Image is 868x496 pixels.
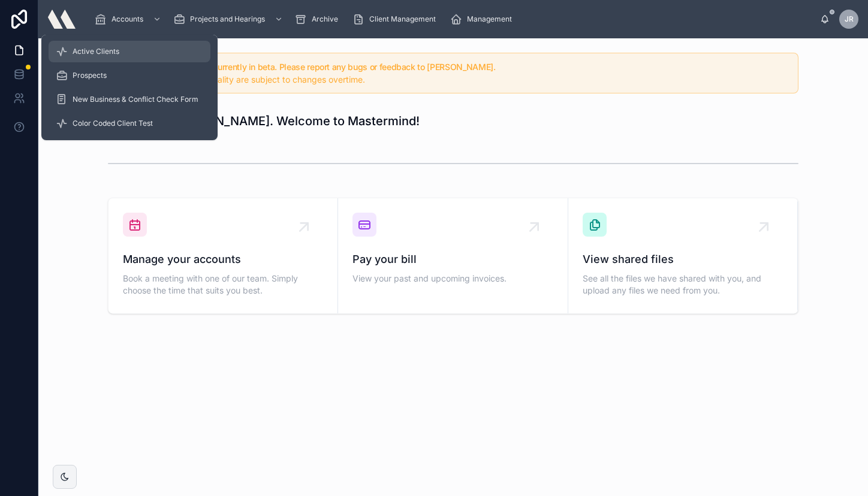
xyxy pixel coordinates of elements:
[170,8,289,30] a: Projects and Hearings
[568,198,798,313] a: View shared filesSee all the files we have shared with you, and upload any files we need from you.
[123,273,323,297] span: Book a meeting with one of our team. Simply choose the time that suits you best.
[49,65,210,86] a: Prospects
[845,14,854,24] span: JR
[108,113,420,129] h1: Hey there, [PERSON_NAME]. Welcome to Mastermind!
[190,14,265,24] span: Projects and Hearings
[91,8,167,30] a: Accounts
[49,89,210,110] a: New Business & Conflict Check Form
[583,273,783,297] span: See all the files we have shared with you, and upload any files we need from you.
[352,273,553,285] span: View your past and upcoming invoices.
[349,8,444,30] a: Client Management
[447,8,520,30] a: Management
[132,63,788,71] h5: Note: This system is currently in beta. Please report any bugs or feedback to Andrew.
[85,6,820,32] div: scrollable content
[132,74,788,86] div: Features and functionality are subject to changes overtime.
[73,95,198,104] span: New Business & Conflict Check Form
[369,14,436,24] span: Client Management
[111,14,143,24] span: Accounts
[73,47,119,56] span: Active Clients
[48,10,76,29] img: App logo
[123,251,323,268] span: Manage your accounts
[312,14,338,24] span: Archive
[73,119,153,128] span: Color Coded Client Test
[132,74,365,84] span: Features and functionality are subject to changes overtime.
[49,41,210,62] a: Active Clients
[467,14,512,24] span: Management
[338,198,568,313] a: Pay your billView your past and upcoming invoices.
[73,71,107,80] span: Prospects
[108,198,338,313] a: Manage your accountsBook a meeting with one of our team. Simply choose the time that suits you best.
[49,113,210,134] a: Color Coded Client Test
[583,251,783,268] span: View shared files
[291,8,346,30] a: Archive
[352,251,553,268] span: Pay your bill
